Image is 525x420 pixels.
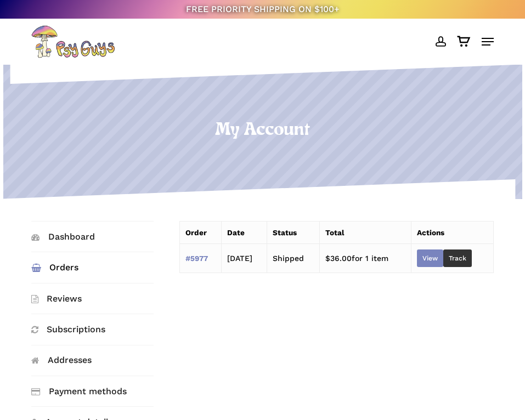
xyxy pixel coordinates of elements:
[31,25,115,58] img: PsyGuys
[325,254,330,263] span: $
[267,244,319,273] td: Shipped
[443,249,472,267] a: Track order number 5977
[31,345,154,376] a: Addresses
[31,283,154,314] a: Reviews
[31,222,154,252] a: Dashboard
[325,254,352,263] span: 36.00
[273,228,297,237] span: Status
[417,228,444,237] span: Actions
[319,244,411,273] td: for 1 item
[185,228,207,237] span: Order
[31,252,154,282] a: Orders
[185,254,208,263] a: View order number 5977
[31,376,154,406] a: Payment methods
[31,314,154,344] a: Subscriptions
[227,254,252,263] time: [DATE]
[482,36,494,47] a: Navigation Menu
[325,228,344,237] span: Total
[451,25,476,58] a: Cart
[417,249,443,267] a: View order 5977
[227,228,245,237] span: Date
